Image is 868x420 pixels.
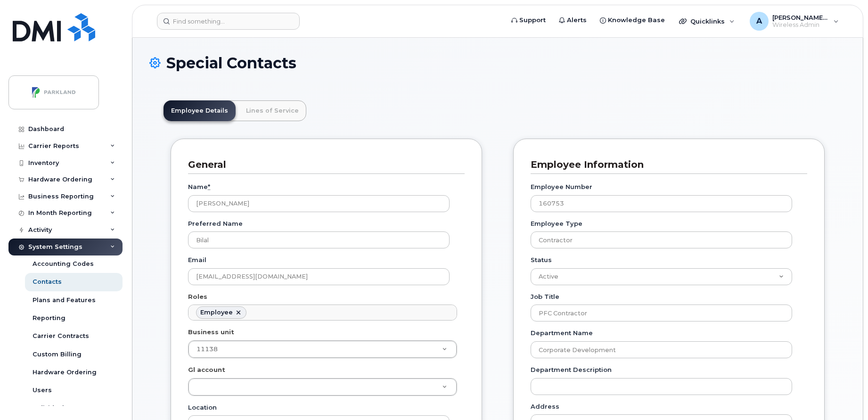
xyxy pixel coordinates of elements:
a: 11138 [188,341,457,358]
label: Department Description [531,365,612,374]
a: Lines of Service [238,100,306,121]
label: Employee Number [531,182,592,191]
span: 11138 [197,346,218,353]
label: Name [188,182,210,191]
label: Employee Type [531,219,582,228]
label: Business unit [188,328,234,337]
label: Address [531,402,559,411]
abbr: required [208,183,210,190]
label: Email [188,255,206,264]
label: Department Name [531,329,593,338]
h3: General [188,158,458,171]
div: Employee [200,309,233,316]
label: Preferred Name [188,219,243,228]
label: Location [188,403,217,412]
label: Gl account [188,365,225,374]
label: Job Title [531,292,559,301]
label: Status [531,255,552,264]
label: Roles [188,292,207,301]
h3: Employee Information [531,158,800,171]
a: Employee Details [164,100,236,121]
h1: Special Contacts [149,55,846,71]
